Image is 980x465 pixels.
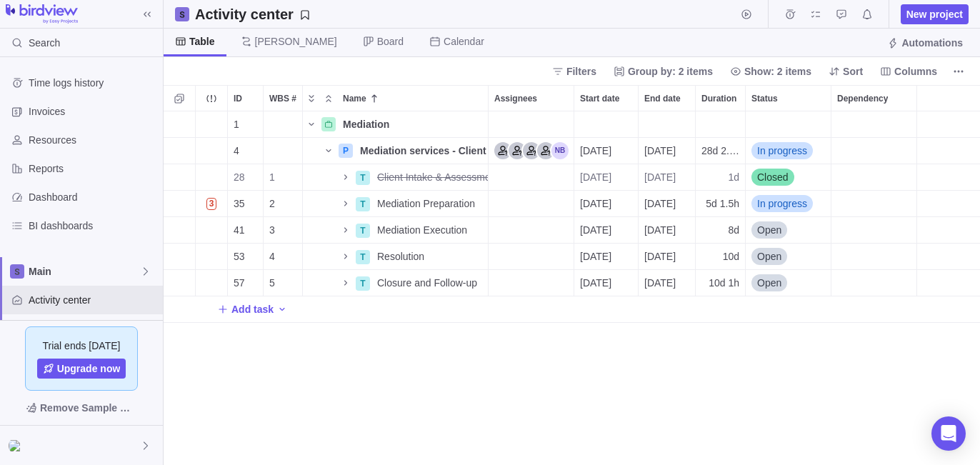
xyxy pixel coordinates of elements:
div: T [356,171,370,185]
div: End date [639,86,695,111]
span: [DATE] [644,223,676,237]
span: Expand [303,89,320,109]
span: Collapse [320,89,337,109]
div: Assignees [489,270,574,296]
div: Name [337,86,488,111]
span: [DATE] [580,223,611,237]
span: [DATE] [580,144,611,158]
span: 5 [269,276,275,290]
span: Save your current layout and filters as a View [189,4,316,24]
div: 2 [264,191,302,216]
div: Trouble indication [196,217,228,244]
span: Add activity [276,299,288,319]
span: Upgrade now [57,361,121,376]
span: Mediation Execution [377,223,467,237]
span: 4 [269,249,275,264]
span: Name [343,91,366,106]
div: Name [303,138,489,164]
div: Lead Mediator [537,142,554,159]
div: ID [228,191,264,217]
a: Upgrade now [37,359,126,379]
div: End date [639,138,696,164]
span: [DATE] [644,276,676,290]
span: In progress [757,196,807,211]
div: End date [639,191,696,217]
span: 1 [269,170,275,184]
div: Name [303,111,489,138]
div: WBS # [264,270,303,296]
span: 57 [234,276,245,290]
div: WBS # [264,244,303,270]
span: 10d 1h [709,276,739,290]
div: 41 [228,217,263,243]
div: Status [746,217,831,244]
div: Dependency [831,270,917,296]
div: 1 [264,164,302,190]
div: Assignees [489,164,574,191]
span: Time logs history [29,76,157,90]
div: WBS # [264,111,303,138]
div: Dependency [831,191,917,217]
span: 1d [728,170,739,184]
div: Start date [574,164,639,191]
div: Start date [574,111,639,138]
div: ID [228,270,264,296]
div: Name [303,164,489,191]
div: 57 [228,270,263,296]
div: Duration [696,270,746,296]
div: End date [639,244,696,270]
div: End date [639,217,696,244]
span: [DATE] [580,276,611,290]
span: Number of activities at risk [201,194,223,214]
div: Start date [574,138,639,164]
div: 5 [264,270,302,296]
span: Group by: 2 items [608,61,719,81]
div: P [339,144,353,158]
div: ID [228,138,264,164]
div: Nancy Brommell [9,437,26,454]
div: Status [746,111,831,138]
div: Duration [696,191,746,217]
div: Dependency [831,138,917,164]
span: [DATE] [644,249,676,264]
div: Status [746,86,831,111]
div: Status [746,191,831,217]
span: Sort [823,61,869,81]
div: Dependency [831,217,917,244]
div: Name [303,217,489,244]
div: 4 [228,138,263,164]
span: Selection mode [169,89,189,109]
div: Duration [696,86,745,111]
div: Client Intake & Assessment [371,164,488,190]
span: BI dashboards [29,219,157,233]
div: Trouble indication [196,138,228,164]
div: Certified Trainer [494,142,511,159]
span: Mediation Preparation [377,196,475,211]
span: ID [234,91,242,106]
a: Time logs [780,11,800,22]
span: 10d [723,249,739,264]
div: Closure and Follow-up [371,270,488,296]
span: Activity center [29,293,157,307]
div: 3 [264,217,302,243]
span: WBS # [269,91,296,106]
span: Table [189,34,215,49]
div: Assignees [489,244,574,270]
span: Resources [29,133,157,147]
a: Approval requests [831,11,851,22]
div: WBS # [264,164,303,191]
div: ID [228,244,264,270]
div: End date [639,164,696,191]
span: 35 [234,196,245,211]
div: Start date [574,217,639,244]
div: End date [639,270,696,296]
div: Start date [574,86,638,111]
div: Dependency [831,111,917,138]
span: [PERSON_NAME] [255,34,337,49]
div: Open [746,217,831,243]
span: Closure and Follow-up [377,276,477,290]
div: Status [746,138,831,164]
span: End date [644,91,681,106]
span: My assignments [806,4,826,24]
